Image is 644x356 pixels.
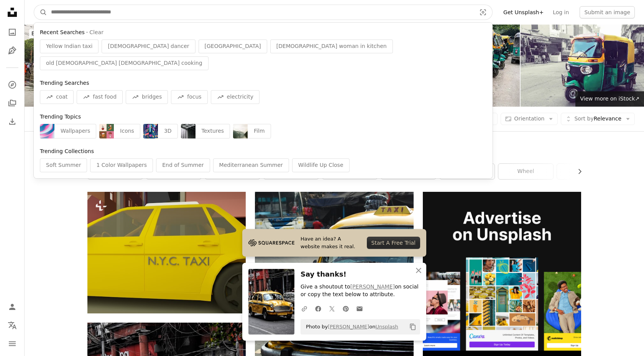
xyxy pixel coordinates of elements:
[5,318,20,333] button: Language
[56,93,67,101] span: coat
[301,283,420,298] p: Give a shoutout to on social or copy the text below to attribute.
[5,5,20,21] a: Home — Unsplash
[213,158,289,172] div: Mediterranean Summer
[143,124,158,138] img: premium_vector-1739360193640-746e8cbc3d2a
[156,158,210,172] div: End of Summer
[242,229,426,257] a: Have an idea? A website makes it real.Start A Free Trial
[87,192,246,313] img: a yellow taxi cab parked in front of a building
[406,320,419,333] button: Copy to clipboard
[302,321,398,333] span: Photo by on
[580,96,639,102] span: View more on iStock ↗
[46,43,92,50] span: Yellow Indian taxi
[227,93,253,101] span: electricity
[301,235,361,251] span: Have an idea? A website makes it real.
[350,283,395,290] a: [PERSON_NAME]
[574,115,621,123] span: Relevance
[561,113,635,125] button: Sort byRelevance
[573,164,581,179] button: scroll list to the right
[5,43,20,58] a: Illustrations
[31,30,177,36] span: 20% off at iStock ↗
[233,124,248,138] img: photo-1691055712387-28587d0e7088
[498,164,553,179] a: wheel
[521,25,644,107] img: tuk tuk taxi on the street
[5,96,20,111] a: Collections
[25,25,148,107] img: It's raining in Kolkata!
[5,336,20,351] button: Menu
[339,301,353,316] a: Share on Pinterest
[514,115,544,122] span: Orientation
[501,113,558,125] button: Orientation
[574,115,593,122] span: Sort by
[34,5,493,20] form: Find visuals sitewide
[325,301,339,316] a: Share on Twitter
[195,124,230,138] div: Textures
[5,77,20,92] a: Explore
[5,25,20,40] a: Photos
[367,237,420,249] div: Start A Free Trial
[40,158,87,172] div: Soft Summer
[276,43,387,50] span: [DEMOGRAPHIC_DATA] woman in kitchen
[205,43,261,50] span: [GEOGRAPHIC_DATA]
[248,237,294,249] img: file-1705255347840-230a6ab5bca9image
[187,93,201,101] span: focus
[499,6,548,18] a: Get Unsplash+
[40,114,81,120] span: Trending Topics
[181,124,195,138] img: premium_photo-1733356197291-e57f3bd1d388
[89,29,103,36] button: Clear
[31,30,126,36] span: Browse premium images on iStock |
[5,114,20,129] a: Download History
[40,29,85,36] span: Recent Searches
[548,6,573,18] a: Log in
[328,324,369,330] a: [PERSON_NAME]
[301,269,420,280] h3: Say thanks!
[474,5,492,20] button: Visual search
[375,324,398,330] a: Unsplash
[423,192,581,350] img: file-1636576776643-80d394b7be57image
[34,5,47,20] button: Search Unsplash
[54,124,96,138] div: Wallpapers
[575,91,644,107] a: View more on iStock↗
[90,158,153,172] div: 1 Color Wallpapers
[40,29,486,36] div: ·
[25,25,184,43] a: Browse premium images on iStock|20% off at iStock↗
[557,164,612,179] a: taxi
[248,124,271,138] div: Film
[158,124,178,138] div: 3D
[142,93,162,101] span: bridges
[99,124,114,138] img: premium_vector-1730142532627-63f72754ef96
[292,158,350,172] div: Wildlife Up Close
[353,301,366,316] a: Share over email
[114,124,140,138] div: Icons
[311,301,325,316] a: Share on Facebook
[46,59,202,67] span: old [DEMOGRAPHIC_DATA] [DEMOGRAPHIC_DATA] cooking
[40,148,94,154] span: Trending Collections
[40,80,89,86] span: Trending Searches
[93,93,117,101] span: fast food
[580,6,635,18] button: Submit an image
[87,249,246,256] a: a yellow taxi cab parked in front of a building
[40,124,54,138] img: premium_vector-1750330748859-0d0e9c93f907
[5,299,20,315] a: Log in / Sign up
[108,43,189,50] span: [DEMOGRAPHIC_DATA] dancer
